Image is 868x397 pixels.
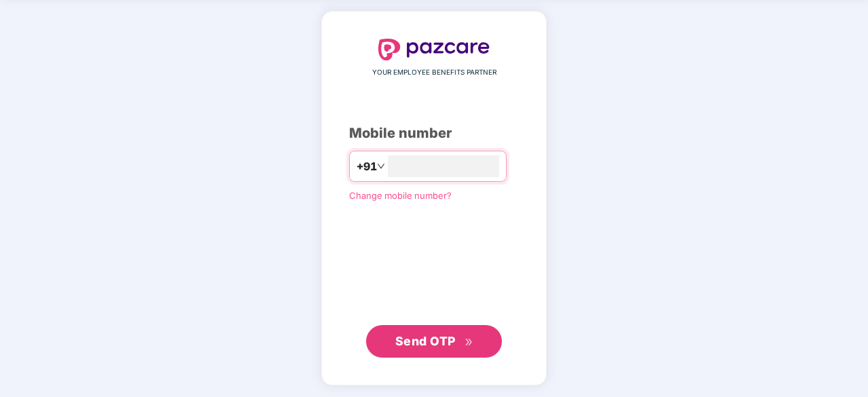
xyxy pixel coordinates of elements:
[377,162,385,170] span: down
[372,67,496,78] span: YOUR EMPLOYEE BENEFITS PARTNER
[465,338,473,347] span: double-right
[357,158,377,175] span: +91
[349,123,519,144] div: Mobile number
[349,190,452,201] a: Change mobile number?
[366,325,502,358] button: Send OTPdouble-right
[378,39,490,60] img: logo
[395,334,456,348] span: Send OTP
